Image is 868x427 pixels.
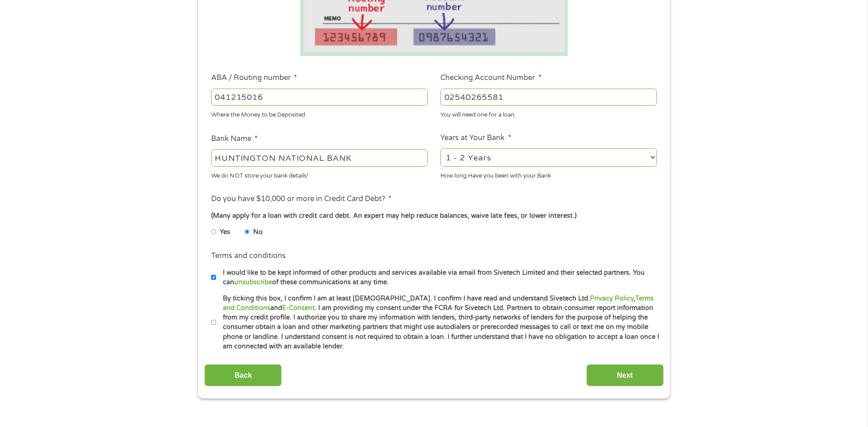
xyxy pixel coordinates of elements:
[220,227,230,237] label: Yes
[440,89,657,106] input: 345634636
[211,211,657,221] div: (Many apply for a loan with credit card debt. An expert may help reduce balances, waive late fees...
[211,194,392,204] label: Do you have $10,000 or more in Credit Card Debt?
[216,268,660,287] label: I would like to be kept informed of other products and services available via email from Sivetech...
[590,295,634,302] a: Privacy Policy
[211,108,428,120] div: Where the Money to be Deposited
[440,108,657,120] div: You will need one for a loan.
[216,294,660,352] label: By ticking this box, I confirm I am at least [DEMOGRAPHIC_DATA]. I confirm I have read and unders...
[234,278,272,286] a: unsubscribe
[223,295,654,312] a: Terms and Conditions
[282,304,315,312] a: E-Consent
[211,73,297,83] label: ABA / Routing number
[440,168,657,180] div: How long Have you been with your Bank
[253,227,263,237] label: No
[440,73,541,83] label: Checking Account Number
[211,89,428,106] input: 263177916
[204,364,282,386] input: Back
[211,134,258,144] label: Bank Name
[440,133,511,143] label: Years at Your Bank
[211,168,428,180] div: We do NOT store your bank details!
[211,251,286,261] label: Terms and conditions
[586,364,664,386] input: Next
